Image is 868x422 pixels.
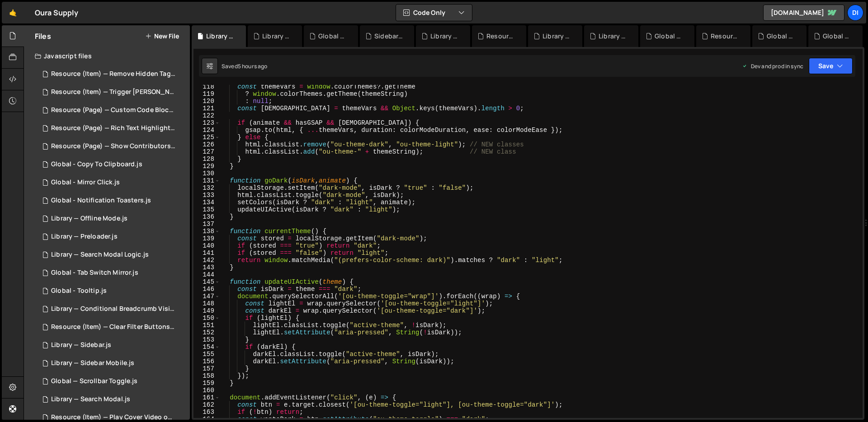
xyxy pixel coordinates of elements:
div: 157 [193,365,220,372]
div: Global - Notification Toasters.js [655,32,684,41]
div: 5 hours ago [238,62,268,70]
div: Resource (Page) — Rich Text Highlight Pill.js [51,124,176,132]
div: 138 [193,228,220,235]
div: 14937/44586.js [35,210,190,228]
div: 123 [193,119,220,127]
button: Save [809,58,853,74]
div: 14937/45352.js [35,336,190,354]
div: 119 [193,90,220,98]
div: Resource (Item) — Play Cover Video on Hover.js [51,413,176,422]
div: Global - Mirror Click.js [51,178,120,187]
div: Library — Sidebar.js [262,32,291,41]
div: Dev and prod in sync [742,62,803,70]
div: 14937/44597.js [35,119,193,137]
div: 118 [193,83,220,90]
a: 🤙 [2,2,24,23]
div: 151 [193,322,220,329]
a: Di [847,5,863,21]
div: 14937/43958.js [35,228,190,246]
div: Library — Theme Toggle.js [206,32,235,41]
div: 14937/44170.js [35,300,193,318]
div: Resource (Item) — Remove Hidden Tags on Load.js [51,70,176,78]
div: 137 [193,220,220,228]
div: 144 [193,271,220,278]
div: 14937/44585.js [35,192,190,210]
div: Library — Sidebar.js [51,341,111,349]
div: 145 [193,278,220,286]
div: Global - Copy To Clipboard.js [51,160,142,169]
div: 149 [193,307,220,314]
div: 162 [193,401,220,408]
div: Saved [222,62,268,70]
div: Library — Sidebar Mobile.js [51,359,134,367]
div: 120 [193,98,220,105]
div: 158 [193,372,220,380]
div: 152 [193,329,220,336]
div: 124 [193,127,220,134]
div: 127 [193,148,220,155]
div: 136 [193,213,220,220]
div: Global - Tab Switch Mirror.js [318,32,347,41]
div: 146 [193,286,220,293]
div: Global - Tab Switch Mirror.js [51,269,138,277]
div: 14937/44851.js [35,246,190,264]
div: 14937/44194.js [35,137,193,155]
div: 134 [193,199,220,206]
div: Library — Sidebar Mobile.js [542,32,571,41]
div: Oura Supply [35,7,78,18]
div: Global – Conditional (Device) Element Visibility.js [823,32,852,41]
div: Resource (Page) — Rich Text Highlight Pill.js [486,32,515,41]
div: 143 [193,264,220,271]
div: Library — Offline Mode.js [599,32,627,41]
div: 14937/44582.js [35,155,190,173]
div: 14937/38913.js [35,390,190,408]
div: 14937/44593.js [35,354,190,372]
button: New File [145,33,179,40]
div: 139 [193,235,220,242]
div: Library — Search Modal Logic.js [430,32,459,41]
div: 14937/44281.js [35,101,193,119]
div: 161 [193,394,220,401]
div: Global — Scrollbar Toggle.js [51,377,137,385]
div: Resource (Page) — Show Contributors Name.js [51,142,176,150]
div: Library — Offline Mode.js [51,215,127,223]
h2: Files [35,31,51,41]
div: 133 [193,192,220,199]
div: 126 [193,141,220,148]
button: Code Only [396,5,472,21]
div: 14937/44471.js [35,173,190,192]
div: 153 [193,336,220,343]
div: Resource (Item) — Clear Filter Buttons.js [711,32,740,41]
div: 147 [193,293,220,300]
div: Resource (Item) — Clear Filter Buttons.js [51,323,176,331]
div: 128 [193,155,220,163]
div: 14937/44562.js [35,282,190,300]
div: 14937/43515.js [35,83,193,101]
div: 131 [193,177,220,184]
div: 135 [193,206,220,213]
div: 150 [193,314,220,322]
div: Library — Search Modal.js [51,395,130,403]
div: 155 [193,351,220,358]
div: 142 [193,257,220,264]
div: Sidebar — UI States & Interactions.css [374,32,403,41]
div: Javascript files [24,47,190,65]
div: Resource (Page) — Custom Code Block Setup.js [51,106,176,114]
div: Resource (Item) — Trigger [PERSON_NAME] on Save.js [51,88,176,96]
div: 156 [193,358,220,365]
div: 160 [193,387,220,394]
div: Global - Notification Toasters.js [51,197,151,205]
div: 140 [193,242,220,249]
a: [DOMAIN_NAME] [763,5,844,21]
div: 14937/39947.js [35,372,190,390]
div: Global - Copy To Clipboard.js [767,32,796,41]
div: 132 [193,184,220,192]
div: Library — Preloader.js [51,233,118,241]
div: 148 [193,300,220,307]
div: 121 [193,105,220,112]
div: 163 [193,408,220,416]
div: 14937/43376.js [35,318,193,336]
div: 122 [193,112,220,119]
div: 130 [193,170,220,177]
